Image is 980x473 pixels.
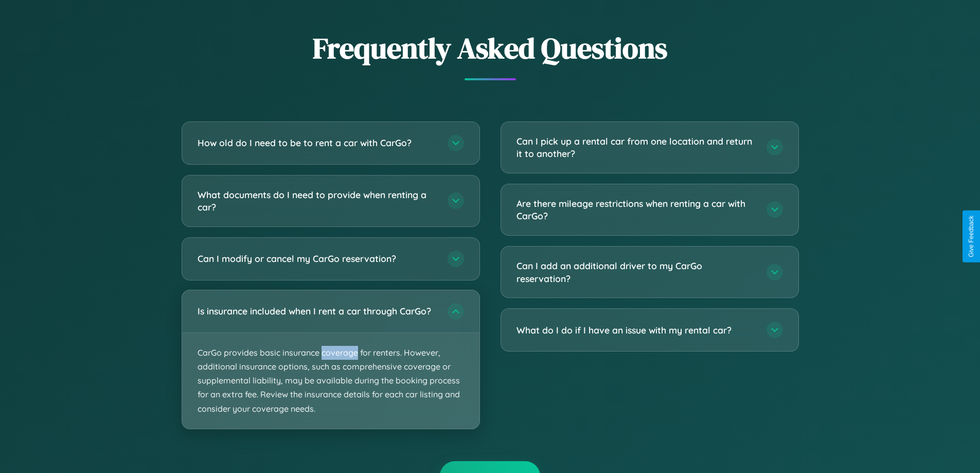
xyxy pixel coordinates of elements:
[182,28,799,68] h2: Frequently Asked Questions
[198,188,437,214] h3: What documents do I need to provide when renting a car?
[198,305,437,318] h3: Is insurance included when I rent a car through CarGo?
[516,197,756,222] h3: Are there mileage restrictions when renting a car with CarGo?
[516,259,756,285] h3: Can I add an additional driver to my CarGo reservation?
[182,333,479,429] p: CarGo provides basic insurance coverage for renters. However, additional insurance options, such ...
[198,252,437,265] h3: Can I modify or cancel my CarGo reservation?
[198,136,437,149] h3: How old do I need to be to rent a car with CarGo?
[968,216,975,257] div: Give Feedback
[516,324,756,337] h3: What do I do if I have an issue with my rental car?
[516,135,756,160] h3: Can I pick up a rental car from one location and return it to another?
